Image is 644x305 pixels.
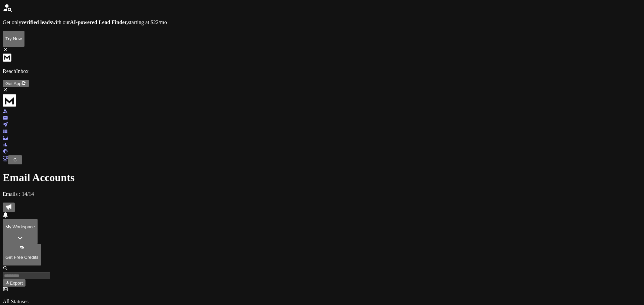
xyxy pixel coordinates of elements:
p: ReachInbox [3,68,641,74]
strong: AI-powered Lead Finder, [70,19,128,25]
button: C [8,155,22,164]
span: C [13,157,17,162]
p: All Statuses [3,299,641,305]
strong: verified leads [21,19,52,25]
button: C [11,156,19,163]
p: My Workspace [5,224,35,229]
span: 14 / 14 [22,191,34,197]
p: Try Now [5,36,22,41]
button: Export [3,279,25,287]
button: Try Now [3,31,24,47]
button: Get App [3,80,29,87]
h1: Email Accounts [3,171,641,184]
p: Get only with our starting at $22/mo [3,19,641,25]
img: logo [3,94,16,107]
button: Get Free Credits [3,244,41,265]
p: Emails : [3,191,641,197]
p: Get Free Credits [5,255,39,260]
